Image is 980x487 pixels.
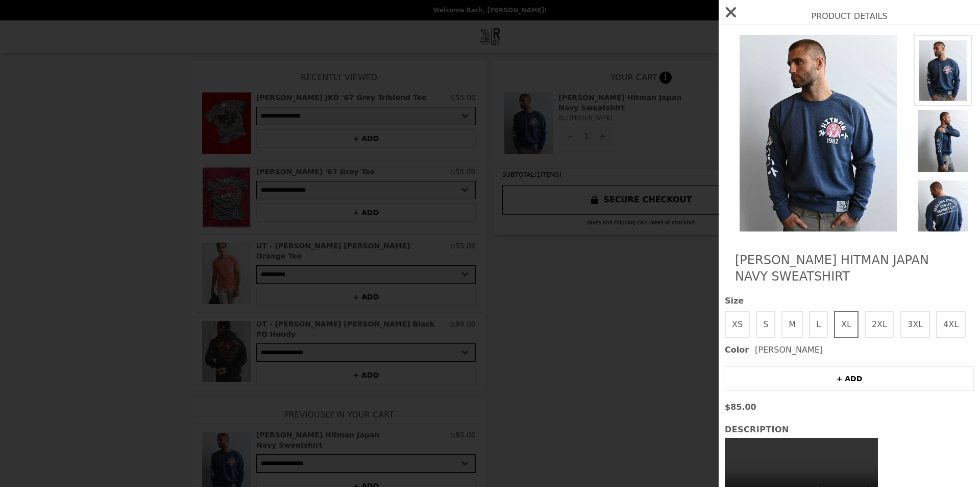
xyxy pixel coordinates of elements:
[865,311,894,338] button: 2XL
[725,311,750,338] button: XS
[781,311,803,338] button: M
[725,35,912,231] img: XL / Heather Navy
[725,401,974,413] p: $85.00
[725,366,974,391] button: + ADD
[725,424,974,436] h3: Description
[725,344,974,356] div: [PERSON_NAME]
[725,295,974,307] span: Size
[809,311,828,338] button: L
[900,311,930,338] button: 3XL
[914,176,972,247] img: XL / Heather Navy
[725,344,749,356] span: Color
[914,35,972,106] img: XL / Heather Navy
[834,311,859,338] button: XL
[914,106,972,177] img: XL / Heather Navy
[735,252,964,285] h2: [PERSON_NAME] Hitman Japan Navy Sweatshirt
[936,311,966,338] button: 4XL
[756,311,775,338] button: S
